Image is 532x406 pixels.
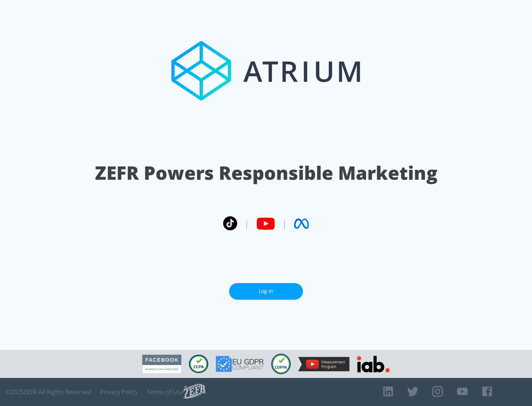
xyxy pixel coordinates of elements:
span: © 2025 ZEFR All Rights Reserved [6,388,91,396]
h1: ZEFR Powers Responsible Marketing [95,160,437,186]
img: CCPA Compliant [189,355,208,373]
img: Facebook Marketing Partner [142,355,181,374]
a: Privacy Policy [100,388,138,396]
img: IAB [357,356,390,372]
a: Terms of Use [147,388,184,396]
img: COPPA Compliant [271,354,291,374]
span: | [245,218,249,229]
img: GDPR Compliant [216,356,264,372]
span: | [282,218,287,229]
img: YouTube Measurement Program [298,357,349,371]
a: Log In [229,283,303,300]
